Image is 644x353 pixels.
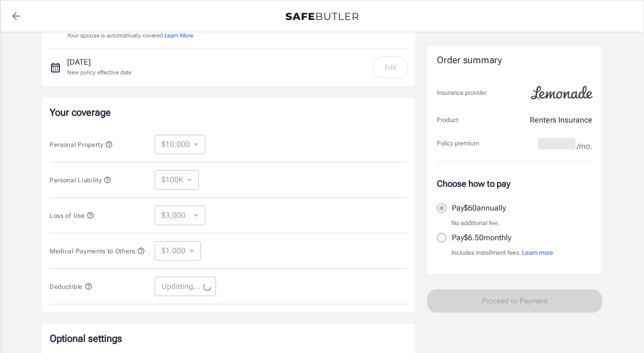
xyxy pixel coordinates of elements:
[577,140,592,153] span: /mo.
[50,62,61,73] svg: New policy start date
[437,115,458,125] p: Product
[50,141,113,148] span: Personal Property
[50,212,94,219] span: Loss of Use
[451,218,500,228] p: No additional fee.
[50,139,113,150] button: Personal Property
[50,332,408,345] p: Optional settings
[6,6,26,26] a: back to quotes
[522,248,553,258] button: Learn more
[50,245,145,257] button: Medical Payments to Others
[50,210,94,221] button: Loss of Use
[437,139,479,148] p: Policy premium
[437,177,592,190] p: Choose how to pay
[67,56,131,68] p: [DATE]
[67,31,193,40] p: Your spouse is automatically covered.
[530,114,592,126] p: Renters Insurance
[437,53,592,68] div: Order summary
[50,174,111,186] button: Personal Liability
[452,232,511,244] p: Pay $6.50 monthly
[286,13,358,20] img: Back to quotes
[451,248,553,258] p: Includes installment fees.
[67,68,131,77] p: New policy effective date
[437,88,487,98] p: Insurance provider
[50,283,92,290] span: Deductible
[525,79,598,106] img: Lemonade
[452,202,506,214] p: Pay $60 annually
[164,31,193,40] button: Learn More
[50,247,145,255] span: Medical Payments to Others
[50,281,92,292] button: Deductible
[50,106,408,119] p: Your coverage
[50,176,111,184] span: Personal Liability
